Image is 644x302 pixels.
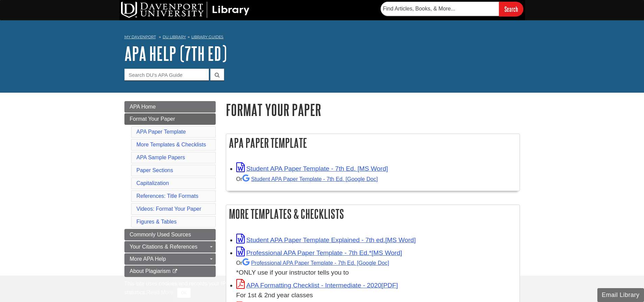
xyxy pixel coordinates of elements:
[137,206,201,212] a: Videos: Format Your Paper
[124,229,216,240] a: Commonly Used Sources
[226,134,520,152] h2: APA Paper Template
[236,249,402,256] a: Link opens in new window
[124,101,216,113] a: APA Home
[172,269,178,274] i: This link opens in a new window
[236,282,398,289] a: Link opens in new window
[137,219,177,225] a: Figures & Tables
[124,101,216,277] div: Guide Page Menu
[137,180,169,186] a: Capitalization
[381,2,499,16] input: Find Articles, Books, & More...
[124,69,209,80] input: Search DU's APA Guide
[236,165,388,172] a: Link opens in new window
[130,244,197,250] span: Your Citations & References
[130,232,191,237] span: Commonly Used Sources
[236,291,516,300] div: For 1st & 2nd year classes
[163,34,186,39] a: DU Library
[137,193,198,199] a: References: Title Formats
[226,205,520,223] h2: More Templates & Checklists
[137,167,173,173] a: Paper Sections
[236,260,389,266] small: Or
[236,258,516,278] div: *ONLY use if your instructor tells you to
[597,288,644,302] button: Email Library
[124,34,156,40] a: My Davenport
[130,256,166,262] span: More APA Help
[236,236,416,243] a: Link opens in new window
[137,142,206,147] a: More Templates & Checklists
[124,113,216,125] a: Format Your Paper
[242,260,389,266] a: Professional APA Paper Template - 7th Ed.
[226,101,520,118] h1: Format Your Paper
[130,116,175,122] span: Format Your Paper
[381,2,523,16] form: Searches DU Library's articles, books, and more
[242,176,378,182] a: Student APA Paper Template - 7th Ed. [Google Doc]
[130,268,171,274] span: About Plagiarism
[121,2,249,18] img: DU Library
[124,43,227,64] a: APA Help (7th Ed)
[137,129,186,135] a: APA Paper Template
[124,265,216,277] a: About Plagiarism
[124,32,520,43] nav: breadcrumb
[191,34,223,39] a: Library Guides
[124,241,216,253] a: Your Citations & References
[130,104,156,110] span: APA Home
[137,155,185,160] a: APA Sample Papers
[124,253,216,265] a: More APA Help
[499,2,523,16] input: Search
[236,176,378,182] small: Or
